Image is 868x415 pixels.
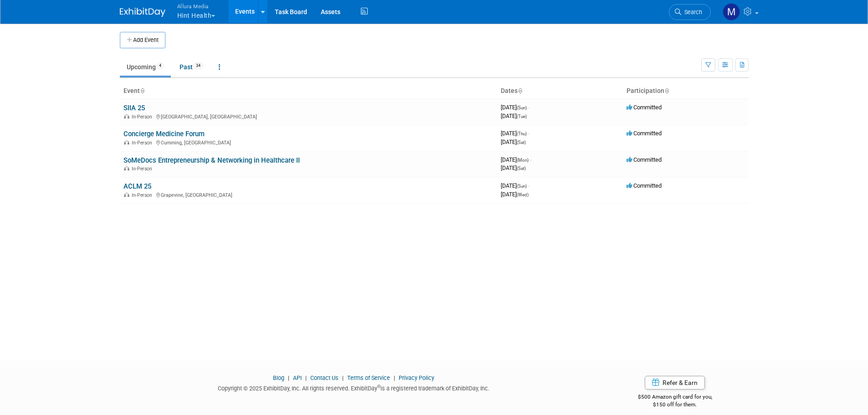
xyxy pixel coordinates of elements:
span: [DATE] [501,191,529,198]
span: - [528,130,529,137]
span: Search [681,9,702,15]
span: Committed [627,156,662,163]
span: (Mon) [517,158,529,163]
span: (Sun) [517,184,527,189]
a: Privacy Policy [399,374,434,381]
span: Allura Media [177,1,216,11]
a: Search [669,4,711,20]
sup: ® [377,384,380,389]
a: Upcoming4 [120,58,171,76]
button: Add Event [120,32,165,48]
span: (Sat) [517,140,526,145]
span: - [528,104,529,111]
span: Committed [627,182,662,189]
span: In-Person [132,166,155,172]
span: | [391,374,397,381]
span: Committed [627,130,662,137]
img: In-Person Event [124,140,129,144]
span: (Sat) [517,166,526,171]
img: In-Person Event [124,114,129,118]
a: Refer & Earn [645,376,705,389]
a: Sort by Participation Type [664,87,669,94]
a: Blog [273,374,284,381]
img: Max Fanwick [723,3,740,20]
div: Cumming, [GEOGRAPHIC_DATA] [123,138,493,146]
span: - [530,156,531,163]
span: [DATE] [501,138,526,145]
a: SoMeDocs Entrepreneurship & Networking in Healthcare II [123,156,300,164]
span: 4 [156,62,164,69]
span: Committed [627,104,662,111]
span: (Sun) [517,105,527,110]
a: Sort by Start Date [518,87,522,94]
a: Terms of Service [347,374,390,381]
span: | [303,374,309,381]
span: [DATE] [501,104,529,111]
a: SIIA 25 [123,104,145,112]
div: $500 Amazon gift card for you, [601,387,749,408]
span: (Wed) [517,192,529,197]
div: [GEOGRAPHIC_DATA], [GEOGRAPHIC_DATA] [123,113,493,120]
span: In-Person [132,192,155,198]
a: Concierge Medicine Forum [123,130,205,138]
div: Copyright © 2025 ExhibitDay, Inc. All rights reserved. ExhibitDay is a registered trademark of Ex... [120,382,588,393]
span: | [286,374,292,381]
th: Event [120,83,497,99]
a: Contact Us [310,374,339,381]
th: Dates [497,83,623,99]
span: [DATE] [501,182,529,189]
span: [DATE] [501,113,527,119]
span: | [340,374,346,381]
span: In-Person [132,114,155,120]
span: [DATE] [501,164,526,171]
img: In-Person Event [124,192,129,197]
span: - [528,182,529,189]
img: ExhibitDay [120,8,165,17]
a: ACLM 25 [123,182,151,190]
a: Past34 [173,58,210,76]
span: 34 [193,62,203,69]
div: Grapevine, [GEOGRAPHIC_DATA] [123,191,493,198]
img: In-Person Event [124,166,129,170]
th: Participation [623,83,749,99]
span: [DATE] [501,130,529,137]
span: (Tue) [517,114,527,119]
a: Sort by Event Name [140,87,144,94]
a: API [293,374,302,381]
div: $150 off for them. [601,401,749,409]
span: In-Person [132,140,155,146]
span: [DATE] [501,156,531,163]
span: (Thu) [517,131,527,136]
